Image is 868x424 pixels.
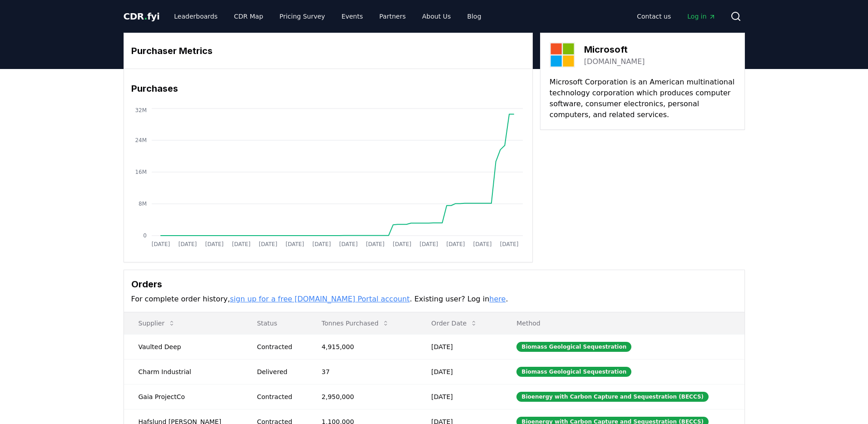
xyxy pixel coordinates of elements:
[205,241,223,247] tspan: [DATE]
[131,314,183,332] button: Supplier
[489,295,506,303] a: here
[584,43,645,56] h3: Microsoft
[232,241,250,247] tspan: [DATE]
[272,8,332,25] a: Pricing Survey
[258,241,277,247] tspan: [DATE]
[135,169,147,175] tspan: 16M
[417,334,502,359] td: [DATE]
[334,8,370,25] a: Events
[415,8,458,25] a: About Us
[124,334,243,359] td: Vaulted Deep
[584,56,645,67] a: [DOMAIN_NAME]
[139,201,147,207] tspan: 8M
[314,314,397,332] button: Tonnes Purchased
[516,367,631,377] div: Biomass Geological Sequestration
[550,77,735,120] p: Microsoft Corporation is an American multinational technology corporation which produces computer...
[144,11,147,22] span: .
[250,319,300,328] p: Status
[516,392,709,402] div: Bioenergy with Carbon Capture and Sequestration (BECCS)
[257,367,300,376] div: Delivered
[135,137,147,143] tspan: 24M
[124,11,160,22] span: CDR fyi
[230,295,410,303] a: sign up for a free [DOMAIN_NAME] Portal account
[473,241,491,247] tspan: [DATE]
[550,42,575,68] img: Microsoft-logo
[131,44,525,58] h3: Purchaser Metrics
[257,392,300,401] div: Contracted
[509,319,737,328] p: Method
[680,8,723,25] a: Log in
[419,241,438,247] tspan: [DATE]
[424,314,485,332] button: Order Date
[417,359,502,384] td: [DATE]
[167,8,488,25] nav: Main
[131,277,737,291] h3: Orders
[307,359,417,384] td: 37
[516,342,631,352] div: Biomass Geological Sequestration
[124,10,160,23] a: CDR.fyi
[285,241,304,247] tspan: [DATE]
[307,334,417,359] td: 4,915,000
[151,241,170,247] tspan: [DATE]
[178,241,197,247] tspan: [DATE]
[366,241,384,247] tspan: [DATE]
[131,82,525,95] h3: Purchases
[143,232,147,239] tspan: 0
[131,294,737,305] p: For complete order history, . Existing user? Log in .
[392,241,411,247] tspan: [DATE]
[227,8,270,25] a: CDR Map
[312,241,331,247] tspan: [DATE]
[167,8,225,25] a: Leaderboards
[630,8,723,25] nav: Main
[339,241,357,247] tspan: [DATE]
[500,241,518,247] tspan: [DATE]
[687,12,715,21] span: Log in
[460,8,489,25] a: Blog
[372,8,413,25] a: Partners
[417,384,502,409] td: [DATE]
[257,342,300,351] div: Contracted
[124,384,243,409] td: Gaia ProjectCo
[307,384,417,409] td: 2,950,000
[446,241,465,247] tspan: [DATE]
[630,8,678,25] a: Contact us
[135,107,147,113] tspan: 32M
[124,359,243,384] td: Charm Industrial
